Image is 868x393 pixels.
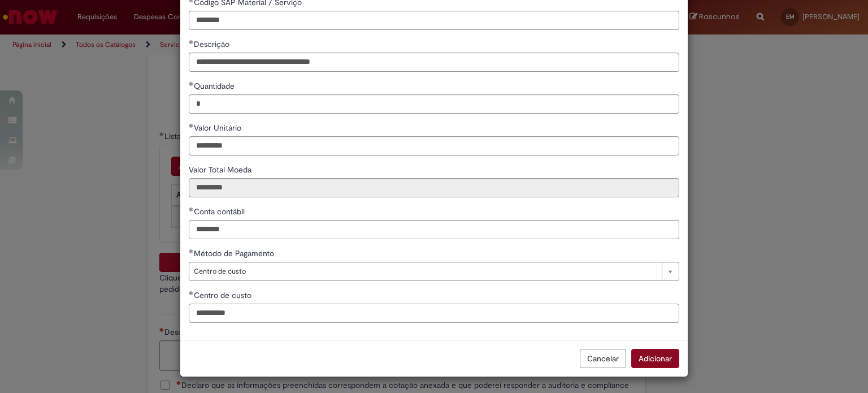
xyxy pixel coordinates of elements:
span: Obrigatório Preenchido [189,291,194,295]
input: Centro de custo [189,304,679,323]
span: Centro de custo [194,262,656,280]
span: Descrição [194,39,232,49]
span: Somente leitura - Valor Total Moeda [189,165,254,175]
span: Obrigatório Preenchido [189,207,194,211]
span: Valor Unitário [194,123,244,133]
input: Valor Unitário [189,136,679,156]
span: Obrigatório Preenchido [189,40,194,44]
span: Obrigatório Preenchido [189,249,194,253]
input: Conta contábil [189,220,679,239]
input: Descrição [189,53,679,72]
span: Obrigatório Preenchido [189,81,194,86]
input: Quantidade [189,94,679,114]
input: Código SAP Material / Serviço [189,11,679,30]
span: Conta contábil [194,206,247,217]
span: Quantidade [194,81,237,91]
span: Centro de custo [194,290,254,300]
button: Cancelar [580,349,626,368]
button: Adicionar [631,349,679,368]
input: Valor Total Moeda [189,178,679,197]
span: Método de Pagamento [194,248,276,258]
span: Obrigatório Preenchido [189,123,194,128]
